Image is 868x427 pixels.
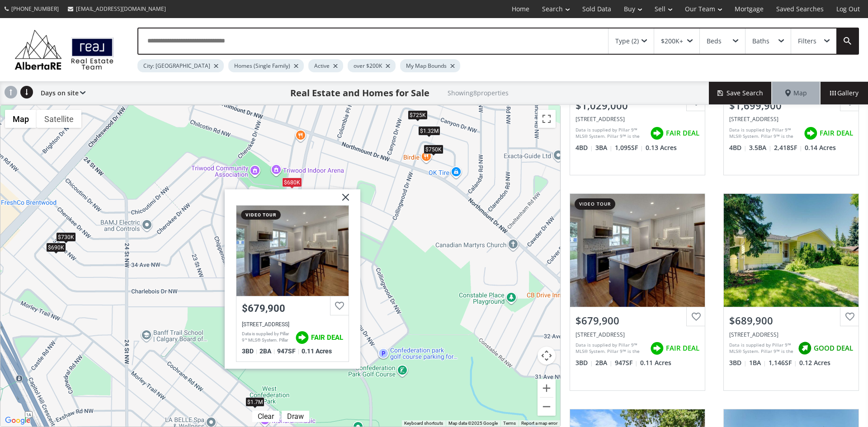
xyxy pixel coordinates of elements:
span: 4 BD [729,143,747,152]
div: Data is supplied by Pillar 9™ MLS® System. Pillar 9™ is the owner of the copyright in its MLS® Sy... [242,331,291,344]
div: 2635 34 Avenue NW, Calgary, AB T2L 0V4 [729,331,853,338]
div: $689,900 [729,314,853,328]
div: Type (2) [615,38,639,44]
div: Beds [707,38,722,44]
div: Click to draw. [282,412,309,421]
div: $1.32M [418,126,440,135]
span: 4 BD [576,143,593,152]
h2: Showing 8 properties [448,89,509,96]
img: Logo [10,27,118,72]
div: $1.7M [245,397,264,406]
span: 1,146 SF [769,358,797,367]
div: 3803 19 Street NW, Calgary, AB T2L 2B3 [242,321,343,328]
span: FAIR DEAL [820,128,853,138]
span: 0.13 Acres [646,143,677,152]
div: $750K [424,144,443,154]
a: Terms [503,421,516,426]
a: video tour$679,900[STREET_ADDRESS]Data is supplied by Pillar 9™ MLS® System. Pillar 9™ is the own... [236,205,349,362]
span: 2 BA [259,347,275,355]
div: 3803 19 Street NW, Calgary, AB T2L 2B3 [576,331,699,338]
span: 0.11 Acres [640,358,671,367]
div: Baths [752,38,769,44]
span: Gallery [830,89,859,98]
div: video tour [241,210,281,220]
div: over $200K [348,59,396,72]
div: $680K [282,178,302,187]
span: 0.12 Acres [799,358,830,367]
button: Zoom in [538,379,556,397]
button: Zoom out [538,398,556,416]
div: $679,900 [242,303,343,314]
div: Clear [255,412,276,421]
span: 2 BA [595,358,613,367]
span: 947 SF [277,347,299,355]
a: [EMAIL_ADDRESS][DOMAIN_NAME] [63,0,170,17]
button: Show street map [5,110,37,128]
span: Map data ©2025 Google [448,421,498,426]
span: [EMAIL_ADDRESS][DOMAIN_NAME] [76,5,166,13]
span: 1 BA [749,358,766,367]
img: rating icon [293,328,311,347]
div: Homes (Single Family) [228,59,304,72]
a: Report a map error [521,421,557,426]
h1: Real Estate and Homes for Sale [290,87,429,99]
span: 1,095 SF [615,143,643,152]
span: 0.11 Acres [302,347,332,355]
span: 3 BD [576,358,593,367]
img: rating icon [796,339,814,357]
div: Click to clear. [252,412,279,421]
div: 3803 19 Street NW, Calgary, AB T2L 2B3 [236,206,349,296]
span: 3 BD [242,347,257,355]
img: rating icon [648,339,666,357]
span: [PHONE_NUMBER] [11,5,59,13]
div: $200K+ [661,38,683,44]
button: Show satellite imagery [37,110,81,128]
img: rating icon [648,124,666,142]
div: $1,029,000 [576,99,699,113]
a: Open this area in Google Maps (opens a new window) [3,415,33,427]
div: Active [308,59,343,72]
div: Gallery [820,82,868,104]
span: FAIR DEAL [311,333,343,342]
div: Data is supplied by Pillar 9™ MLS® System. Pillar 9™ is the owner of the copyright in its MLS® Sy... [729,127,799,140]
span: 0.14 Acres [805,143,836,152]
div: $690K [46,243,66,252]
span: 947 SF [615,358,638,367]
span: 3 BD [729,358,747,367]
div: Filters [798,38,816,44]
img: Google [3,415,33,427]
button: Keyboard shortcuts [404,420,443,427]
div: City: [GEOGRAPHIC_DATA] [137,59,224,72]
span: Map [785,89,807,98]
div: Data is supplied by Pillar 9™ MLS® System. Pillar 9™ is the owner of the copyright in its MLS® Sy... [576,342,646,355]
span: 3.5 BA [749,143,772,152]
span: FAIR DEAL [666,343,699,353]
button: Save Search [709,82,772,104]
button: Map camera controls [538,347,556,365]
div: $725K [408,110,428,120]
span: GOOD DEAL [814,343,853,353]
div: Map [772,82,820,104]
div: Data is supplied by Pillar 9™ MLS® System. Pillar 9™ is the owner of the copyright in its MLS® Sy... [729,342,793,355]
img: rating icon [802,124,820,142]
a: video tour$679,900[STREET_ADDRESS]Data is supplied by Pillar 9™ MLS® System. Pillar 9™ is the own... [561,184,714,399]
div: $1,699,900 [729,99,853,113]
div: 2003 Christie Road NW, Calgary, AB T2L 0V6 [576,115,699,123]
button: Toggle fullscreen view [538,110,556,128]
div: My Map Bounds [400,59,460,72]
div: Draw [285,412,306,421]
div: $679,900 [576,314,699,328]
img: x.svg [331,189,354,212]
div: Days on site [36,82,85,104]
div: 2815 Canmore Road NW, Calgary, AB T2M 4J7 [729,115,853,123]
span: FAIR DEAL [666,128,699,138]
div: Data is supplied by Pillar 9™ MLS® System. Pillar 9™ is the owner of the copyright in its MLS® Sy... [576,127,646,140]
a: $689,900[STREET_ADDRESS]Data is supplied by Pillar 9™ MLS® System. Pillar 9™ is the owner of the ... [714,184,868,399]
span: 3 BA [595,143,613,152]
span: 2,418 SF [774,143,802,152]
div: $730K [56,232,76,241]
